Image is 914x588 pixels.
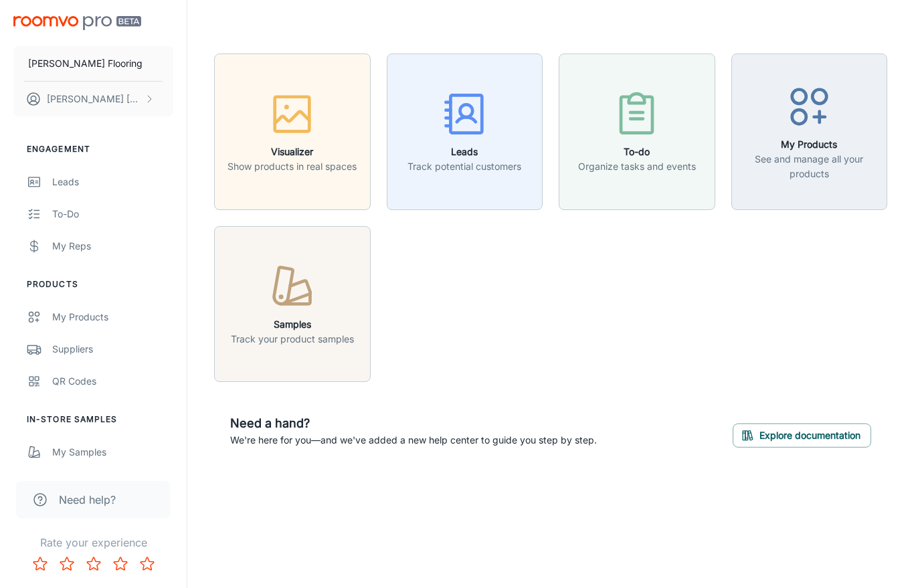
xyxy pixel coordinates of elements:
[214,226,371,383] button: SamplesTrack your product samples
[231,317,354,332] h6: Samples
[52,175,173,189] div: Leads
[559,124,715,137] a: To-doOrganize tasks and events
[740,137,879,152] h6: My Products
[407,144,521,159] h6: Leads
[387,54,543,210] button: LeadsTrack potential customers
[52,342,173,357] div: Suppliers
[13,46,173,81] button: [PERSON_NAME] Flooring
[559,54,715,210] button: To-doOrganize tasks and events
[731,124,888,137] a: My ProductsSee and manage all your products
[231,332,354,347] p: Track your product samples
[227,159,357,174] p: Show products in real spaces
[52,207,173,221] div: To-do
[230,433,597,448] p: We're here for you—and we've added a new help center to guide you step by step.
[230,414,597,433] h6: Need a hand?
[731,54,888,210] button: My ProductsSee and manage all your products
[733,423,871,448] button: Explore documentation
[52,239,173,254] div: My Reps
[733,427,871,441] a: Explore documentation
[227,144,357,159] h6: Visualizer
[52,310,173,324] div: My Products
[578,144,696,159] h6: To-do
[214,54,371,210] button: VisualizerShow products in real spaces
[407,159,521,174] p: Track potential customers
[214,296,371,310] a: SamplesTrack your product samples
[28,56,143,71] p: [PERSON_NAME] Flooring
[578,159,696,174] p: Organize tasks and events
[13,16,141,30] img: Roomvo PRO Beta
[52,374,173,389] div: QR Codes
[52,445,173,460] div: My Samples
[13,82,173,116] button: [PERSON_NAME] [PERSON_NAME]
[59,492,116,508] span: Need help?
[740,152,879,181] p: See and manage all your products
[387,124,543,137] a: LeadsTrack potential customers
[47,92,141,106] p: [PERSON_NAME] [PERSON_NAME]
